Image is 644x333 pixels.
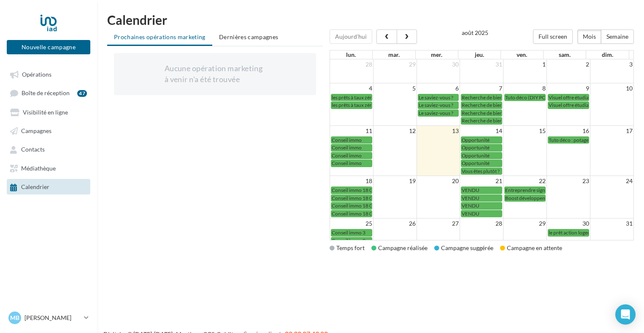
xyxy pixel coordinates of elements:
button: Full screen [533,29,573,44]
td: 18 [330,176,373,186]
span: Conseil immo 18 08 [332,210,375,217]
a: Conseil immo [331,144,372,151]
a: Conseil immo 18 08 [331,186,372,194]
a: Recherche de biens [461,94,502,101]
a: Le saviez-vous ? [418,101,459,109]
span: Tuto déco (DIY POTAGER) [505,94,563,101]
th: mar. [373,51,415,59]
span: Boîte de réception [22,90,70,97]
a: Le saviez-vous ? [418,94,459,101]
td: 30 [417,59,460,69]
a: MB [PERSON_NAME] [7,310,90,326]
button: Aujourd'hui [330,29,372,44]
a: VENDU [461,202,502,209]
a: Contacts [5,141,92,157]
a: Opportunité [461,152,502,159]
span: Calendrier [21,184,49,191]
a: Conseil immo 3 [331,237,372,244]
td: 5 [373,83,417,94]
span: Campagnes [21,127,51,134]
a: Visuel offre étudiante N°2 [548,94,589,101]
span: VENDU [462,195,479,201]
span: Le saviez-vous ? [419,110,453,116]
td: 17 [590,125,633,136]
span: Conseil immo [332,160,362,166]
th: mer. [415,51,458,59]
td: 31 [590,218,633,229]
td: 6 [417,83,460,94]
a: Conseil immo [331,136,372,144]
div: Temps fort [330,244,365,252]
td: 28 [330,59,373,69]
span: Opportunité [462,137,490,143]
span: Entreprendre signifie [505,187,552,193]
td: 13 [417,125,460,136]
span: Conseil immo 3 [332,237,365,244]
a: les prêts à taux zéro [331,94,372,101]
td: 2 [547,59,590,69]
th: dim. [586,51,629,59]
button: Semaine [601,29,634,44]
div: Campagne réalisée [371,244,428,252]
td: 7 [460,83,503,94]
span: Visuel offre étudiante N°3 [549,102,606,108]
a: Vous êtes plutôt ? [461,168,502,175]
td: 10 [590,83,633,94]
span: Visibilité en ligne [23,109,68,116]
td: 23 [547,176,590,186]
span: Le saviez-vous ? [419,94,453,101]
td: 3 [590,59,633,69]
td: 22 [503,176,547,186]
a: Boîte de réception47 [5,85,92,101]
span: Conseil immo 18 08 [332,195,375,201]
div: Campagne suggérée [434,244,493,252]
p: [PERSON_NAME] [24,314,81,322]
span: Boost développement n°2 [505,195,563,201]
td: 4 [330,83,373,94]
td: 20 [417,176,460,186]
a: Boost développement n°2 [504,194,546,202]
a: Conseil immo 18 08 [331,194,372,202]
th: jeu. [458,51,501,59]
a: Opportunité [461,160,502,167]
a: VENDU [461,186,502,194]
a: Recherche de biens [461,109,502,117]
div: Aucune opération marketing à venir n'a été trouvée [165,63,265,85]
span: VENDU [462,210,479,217]
a: Tuto déco (DIY POTAGER) [504,94,546,101]
td: 9 [547,83,590,94]
span: VENDU [462,187,479,193]
a: Conseil immo 18 08 [331,210,372,217]
a: Le saviez-vous ? [418,109,459,117]
span: Contacts [21,146,45,153]
th: lun. [330,51,373,59]
a: Opportunité [461,144,502,151]
span: les prêts à taux zéro [332,94,375,101]
td: 25 [330,218,373,229]
span: Recherche de biens [462,110,505,116]
a: Médiathèque [5,160,92,176]
td: 14 [460,125,503,136]
a: Conseil immo [331,160,372,167]
span: VENDU [462,202,479,209]
a: Conseil immo [331,152,372,159]
td: 31 [460,59,503,69]
a: Opérations [5,67,92,82]
td: 27 [417,218,460,229]
td: 15 [503,125,547,136]
span: Visuel offre étudiante N°2 [549,94,606,101]
a: Conseil immo 18 08 [331,202,372,209]
a: Recherche de biens [461,101,502,109]
span: Conseil immo 18 08 [332,187,375,193]
td: 26 [373,218,417,229]
span: Recherche de biens [462,94,505,101]
span: Recherche de biens [462,102,505,108]
th: sam. [544,51,586,59]
td: 16 [547,125,590,136]
a: Recherche de biens [461,117,502,124]
a: le prêt action logement [548,229,589,236]
div: Open Intercom Messenger [615,304,636,325]
div: 47 [77,90,87,97]
span: Opérations [22,71,51,78]
span: Vous êtes plutôt ? [462,168,500,174]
